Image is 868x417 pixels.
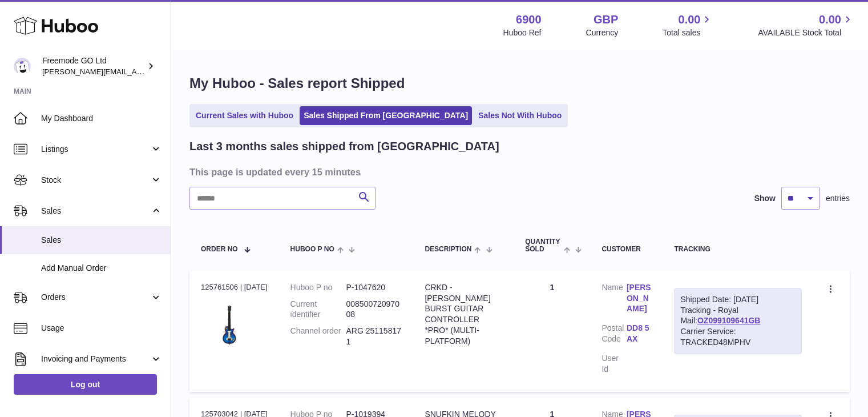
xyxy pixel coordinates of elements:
span: Total sales [663,27,713,38]
dt: Name [601,282,626,318]
a: 0.00 Total sales [663,12,713,38]
dt: Current identifier [290,299,346,320]
span: Order No [201,246,238,253]
span: Listings [41,144,150,155]
a: [PERSON_NAME] [627,282,651,315]
span: Stock [41,175,150,186]
span: Description [425,246,471,253]
span: Orders [41,292,150,303]
dt: Channel order [290,326,346,347]
div: Huboo Ref [503,27,542,38]
label: Show [754,193,776,204]
a: Current Sales with Huboo [192,106,297,125]
a: Sales Shipped From [GEOGRAPHIC_DATA] [300,106,472,125]
div: 125761506 | [DATE] [201,282,268,292]
span: [PERSON_NAME][EMAIL_ADDRESS][DOMAIN_NAME] [42,67,229,76]
a: DD8 5AX [627,323,651,344]
span: Add Manual Order [41,263,162,274]
span: entries [826,193,850,204]
span: Quantity Sold [525,238,561,253]
dd: 00850072097008 [346,299,402,320]
dt: User Id [601,353,626,375]
a: Log out [14,374,157,395]
strong: GBP [594,12,618,27]
span: 0.00 [819,12,841,27]
div: Freemode GO Ltd [42,55,145,77]
strong: 6900 [516,12,542,27]
span: AVAILABLE Stock Total [758,27,854,38]
dt: Postal Code [601,323,626,347]
h2: Last 3 months sales shipped from [GEOGRAPHIC_DATA] [189,139,499,154]
img: 1749724126.png [201,296,258,353]
td: 1 [514,271,590,392]
h1: My Huboo - Sales report Shipped [189,74,850,93]
a: 0.00 AVAILABLE Stock Total [758,12,854,38]
h3: This page is updated every 15 minutes [189,166,847,178]
div: CRKD - [PERSON_NAME] BURST GUITAR CONTROLLER *PRO* (MULTI-PLATFORM) [425,282,502,347]
span: Sales [41,206,150,216]
dd: P-1047620 [346,282,402,293]
span: Invoicing and Payments [41,354,150,364]
span: Huboo P no [290,246,334,253]
span: My Dashboard [41,113,162,124]
span: 0.00 [679,12,701,27]
div: Tracking [674,246,802,253]
div: Currency [586,27,619,38]
a: OZ099109641GB [697,316,761,325]
span: Usage [41,323,162,334]
span: Sales [41,235,162,246]
dt: Huboo P no [290,282,346,293]
div: Shipped Date: [DATE] [680,294,796,305]
div: Customer [601,246,651,253]
div: Carrier Service: TRACKED48MPHV [680,326,796,348]
dd: ARG 251158171 [346,326,402,347]
a: Sales Not With Huboo [474,106,566,125]
div: Tracking - Royal Mail: [674,288,802,354]
img: lenka.smikniarova@gioteck.com [14,58,31,75]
